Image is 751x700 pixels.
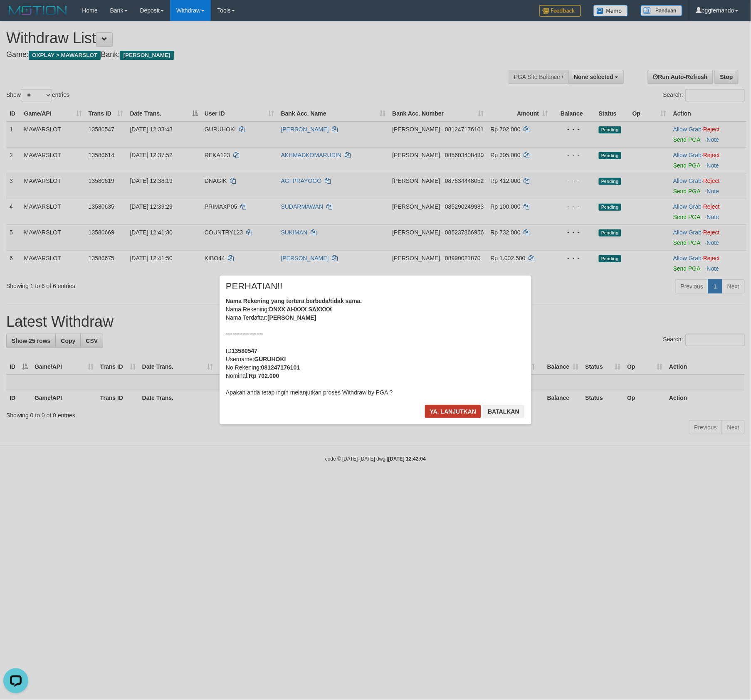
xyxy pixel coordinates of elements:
[249,372,279,379] b: Rp 702.000
[425,405,482,418] button: Ya, lanjutkan
[261,364,300,371] b: 081247176101
[254,356,286,362] b: GURUHOKI
[226,297,525,397] div: Nama Rekening: Nama Terdaftar: =========== ID Username: No Rekening: Nominal: Apakah anda tetap i...
[3,3,28,28] button: Open LiveChat chat widget
[226,282,283,291] span: PERHATIAN!!
[232,348,257,354] b: 13580547
[269,306,332,313] b: DNXX AHXXX SAXXXX
[267,314,316,321] b: [PERSON_NAME]
[483,405,524,418] button: Batalkan
[226,298,362,304] b: Nama Rekening yang tertera berbeda/tidak sama.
